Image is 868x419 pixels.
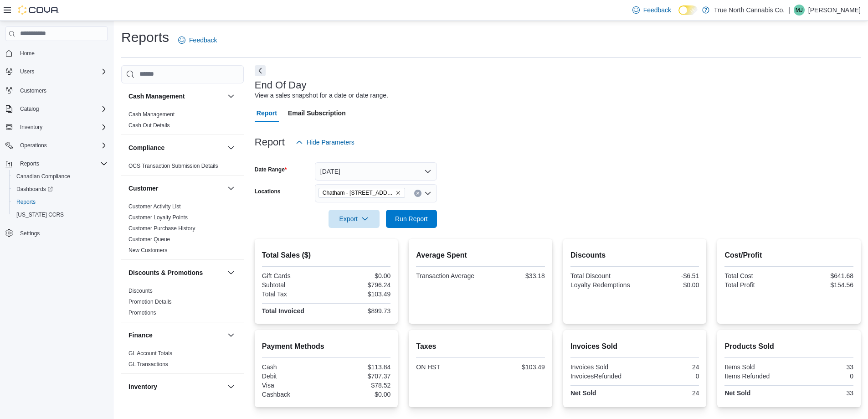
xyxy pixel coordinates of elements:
[307,138,354,147] span: Hide Parameters
[16,228,108,239] span: Settings
[791,389,853,397] div: 33
[128,111,175,118] span: Cash Management
[414,190,421,197] button: Clear input
[128,331,153,340] h3: Finance
[292,133,358,151] button: Hide Parameters
[570,250,699,261] h2: Discounts
[323,188,394,197] span: Chatham - [STREET_ADDRESS]
[255,80,307,91] h3: End Of Day
[724,250,853,261] h2: Cost/Profit
[395,190,401,196] button: Remove Chatham - 85 King St W from selection in this group
[9,183,111,196] a: Dashboards
[16,103,42,114] button: Catalog
[16,103,108,114] span: Catalog
[128,350,172,357] a: GL Account Totals
[637,389,699,397] div: 24
[262,363,324,371] div: Cash
[16,186,53,193] span: Dashboards
[328,372,390,380] div: $707.37
[16,48,38,59] a: Home
[20,124,42,131] span: Inventory
[318,188,405,198] span: Chatham - 85 King St W
[9,196,111,208] button: Reports
[16,158,108,169] span: Reports
[796,5,803,16] span: MJ
[128,203,181,210] a: Customer Activity List
[791,281,853,289] div: $154.56
[386,210,437,228] button: Run Report
[570,272,633,279] div: Total Discount
[2,83,111,97] button: Customers
[16,47,108,59] span: Home
[262,391,324,398] div: Cashback
[637,363,699,371] div: 24
[328,307,390,315] div: $899.73
[791,372,853,380] div: 0
[226,381,236,392] button: Inventory
[570,372,633,380] div: InvoicesRefunded
[794,5,805,16] div: Michael James Kozlof
[2,157,111,170] button: Reports
[329,210,380,228] button: Export
[128,225,195,232] a: Customer Purchase History
[262,281,324,289] div: Subtotal
[2,103,111,115] button: Catalog
[395,214,428,223] span: Run Report
[16,122,108,133] span: Inventory
[13,171,108,182] span: Canadian Compliance
[328,290,390,298] div: $103.49
[20,160,39,167] span: Reports
[16,140,108,151] span: Operations
[16,198,36,206] span: Reports
[121,201,244,259] div: Customer
[128,310,156,316] a: Promotions
[714,5,785,16] p: True North Cannabis Co.
[121,160,244,175] div: Compliance
[128,236,170,243] span: Customer Queue
[724,272,787,279] div: Total Cost
[16,140,51,151] button: Operations
[128,111,175,118] a: Cash Management
[13,209,108,220] span: Washington CCRS
[262,250,391,261] h2: Total Sales ($)
[226,183,236,194] button: Customer
[128,162,218,170] span: OCS Transaction Submission Details
[678,5,698,15] input: Dark Mode
[16,66,108,77] span: Users
[262,372,324,380] div: Debit
[128,163,218,169] a: OCS Transaction Submission Details
[424,190,431,197] button: Open list of options
[16,173,70,180] span: Canadian Compliance
[175,31,221,49] a: Feedback
[16,122,46,133] button: Inventory
[16,84,108,96] span: Customers
[13,171,74,182] a: Canadian Compliance
[328,272,390,279] div: $0.00
[791,363,853,371] div: 33
[328,363,390,371] div: $113.84
[2,65,111,78] button: Users
[262,290,324,298] div: Total Tax
[128,298,172,305] span: Promotion Details
[13,184,108,195] span: Dashboards
[724,363,787,371] div: Items Sold
[128,214,188,221] span: Customer Loyalty Points
[328,391,390,398] div: $0.00
[724,281,787,289] div: Total Profit
[121,285,244,322] div: Discounts & Promotions
[262,307,304,315] strong: Total Invoiced
[128,382,157,391] h3: Inventory
[2,121,111,134] button: Inventory
[128,361,168,368] span: GL Transactions
[570,363,633,371] div: Invoices Sold
[121,109,244,134] div: Cash Management
[128,225,195,232] span: Customer Purchase History
[334,210,374,228] span: Export
[255,137,285,148] h3: Report
[255,188,281,195] label: Locations
[5,43,108,264] nav: Complex example
[257,104,277,122] span: Report
[416,250,545,261] h2: Average Spent
[128,287,153,295] span: Discounts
